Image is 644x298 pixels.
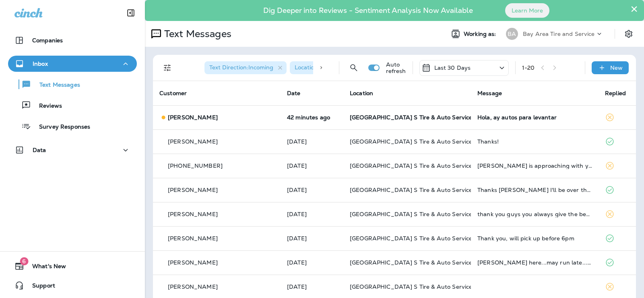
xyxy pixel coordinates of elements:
p: Dig Deeper into Reviews - Sentiment Analysis Now Available [240,9,496,12]
span: Replied [605,90,626,97]
p: [PERSON_NAME] [168,283,218,290]
div: Location:[GEOGRAPHIC_DATA] S Tire & Auto Service [290,61,435,74]
p: Oct 6, 2025 11:03 AM [287,114,337,121]
span: Text Direction : Incoming [209,64,273,71]
div: 1 - 20 [522,65,535,71]
p: Reviews [31,102,62,110]
button: Settings [621,27,636,41]
span: [GEOGRAPHIC_DATA] S Tire & Auto Service [350,186,472,194]
div: BA [506,28,518,40]
div: Thank you, will pick up before 6pm [477,235,592,242]
div: thank you guys you always give the best service and a warm welcome and the best work that money c... [477,211,592,217]
p: [PERSON_NAME] [168,138,218,145]
p: Text Messages [31,81,80,89]
p: [PERSON_NAME] [168,114,218,121]
p: Oct 3, 2025 08:03 PM [287,211,337,217]
p: New [610,65,623,71]
p: Bay Area Tire and Service [523,31,595,37]
p: [PERSON_NAME] [168,235,218,242]
p: Oct 1, 2025 01:37 PM [287,283,337,290]
p: Oct 3, 2025 01:18 PM [287,235,337,242]
p: Text Messages [161,28,231,40]
span: What's New [24,263,66,273]
span: [GEOGRAPHIC_DATA] S Tire & Auto Service [350,235,472,242]
p: Last 30 Days [434,65,471,71]
button: Text Messages [8,76,137,93]
span: Date [287,90,301,97]
span: Support [24,282,55,292]
div: Phil Doerr here...may run late...could be 10:15-10:30 Thank you [477,259,592,266]
p: Auto refresh [386,61,406,74]
button: Search Messages [346,60,362,76]
p: [PERSON_NAME] [168,211,218,217]
button: Close [630,2,638,15]
span: [GEOGRAPHIC_DATA] S Tire & Auto Service [350,138,472,145]
p: Oct 2, 2025 08:13 AM [287,259,337,266]
p: Inbox [33,60,48,67]
span: [GEOGRAPHIC_DATA] S Tire & Auto Service [350,283,472,290]
button: Learn More [505,3,549,18]
span: Location [350,90,373,97]
div: Farzad is approaching with your order from 1-800 Radiator. Your Dasher will hand the order to you. [477,163,592,169]
div: Text Direction:Incoming [204,61,287,74]
p: Oct 4, 2025 09:29 AM [287,187,337,193]
span: Location : [GEOGRAPHIC_DATA] S Tire & Auto Service [295,64,440,71]
span: [GEOGRAPHIC_DATA] S Tire & Auto Service [350,114,472,121]
button: Companies [8,32,137,48]
button: Survey Responses [8,118,137,135]
button: Reviews [8,97,137,114]
p: Companies [32,37,63,44]
div: Thanks! [477,138,592,145]
span: [GEOGRAPHIC_DATA] S Tire & Auto Service [350,210,472,218]
span: [GEOGRAPHIC_DATA] S Tire & Auto Service [350,162,472,169]
button: 6What's New [8,258,137,274]
button: Data [8,142,137,158]
button: Inbox [8,56,137,72]
p: [PERSON_NAME] [168,187,218,193]
div: Thanks Rick I'll be over there to pick it up this morning, thanks! [477,187,592,193]
p: [PHONE_NUMBER] [168,163,223,169]
span: Working as: [464,31,498,38]
span: Message [477,90,502,97]
button: Collapse Sidebar [120,5,142,21]
p: Oct 4, 2025 10:18 AM [287,138,337,145]
div: Hola, ay autos para levantar [477,114,592,121]
span: Customer [159,90,187,97]
p: Oct 4, 2025 09:58 AM [287,163,337,169]
p: [PERSON_NAME] [168,259,218,266]
p: Data [33,147,46,153]
button: Support [8,277,137,294]
span: 6 [20,257,28,265]
p: Survey Responses [31,123,90,131]
span: [GEOGRAPHIC_DATA] S Tire & Auto Service [350,259,472,266]
button: Filters [159,60,175,76]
